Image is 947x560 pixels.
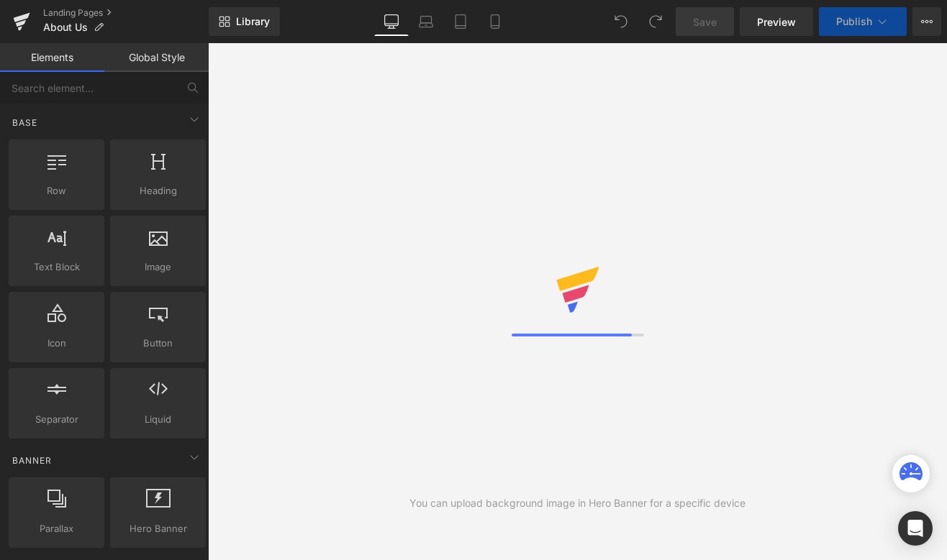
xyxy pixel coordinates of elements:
[13,183,100,198] span: Row
[443,7,478,36] a: Tablet
[236,15,270,28] span: Library
[478,7,512,36] a: Mobile
[898,511,933,546] div: Open Intercom Messenger
[114,336,201,351] span: Button
[374,7,409,36] a: Desktop
[13,521,100,536] span: Parallax
[11,116,39,129] span: Base
[13,336,100,351] span: Icon
[836,16,872,27] span: Publish
[104,43,209,72] a: Global Style
[912,7,941,36] button: More
[114,412,201,427] span: Liquid
[693,14,717,29] span: Save
[209,7,280,36] a: New Library
[13,260,100,275] span: Text Block
[114,260,201,275] span: Image
[757,14,796,29] span: Preview
[43,7,209,19] a: Landing Pages
[409,7,443,36] a: Laptop
[641,7,670,36] button: Redo
[114,521,201,536] span: Hero Banner
[607,7,635,36] button: Undo
[114,183,201,198] span: Heading
[409,495,746,511] div: You can upload background image in Hero Banner for a specific device
[43,22,88,33] span: About Us
[13,412,100,427] span: Separator
[819,7,907,36] button: Publish
[740,7,813,36] a: Preview
[11,454,53,467] span: Banner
